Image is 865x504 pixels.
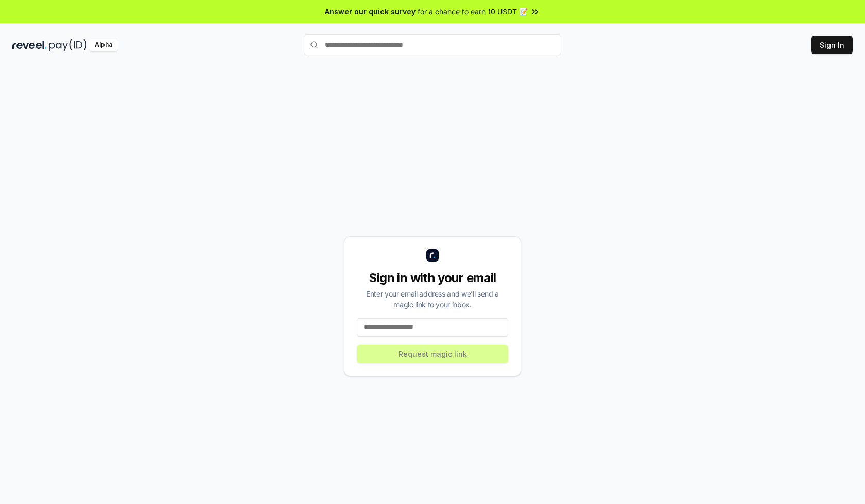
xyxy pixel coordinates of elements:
[49,39,87,51] img: pay_id
[418,6,528,17] span: for a chance to earn 10 USDT 📝
[357,288,508,310] div: Enter your email address and we’ll send a magic link to your inbox.
[325,6,416,17] span: Answer our quick survey
[811,36,853,54] button: Sign In
[12,39,47,51] img: reveel_dark
[357,270,508,286] div: Sign in with your email
[426,249,439,262] img: logo_small
[89,39,118,51] div: Alpha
